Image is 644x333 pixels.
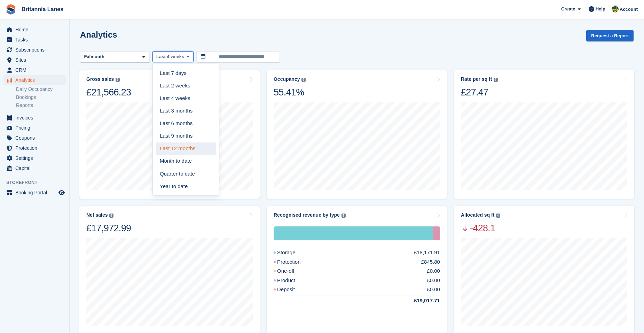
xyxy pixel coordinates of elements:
a: Bookings [16,94,66,101]
a: Last 2 weeks [156,79,216,92]
button: Last 4 weeks [152,51,194,63]
div: One-off [274,267,311,275]
a: Quarter to date [156,168,216,180]
div: Storage [274,226,433,240]
a: Last 4 weeks [156,92,216,104]
div: Product [274,277,312,285]
div: Protection [433,226,440,240]
div: £0.00 [427,277,440,285]
a: menu [3,188,66,198]
div: Storage [274,249,312,257]
span: Coupons [15,133,57,143]
a: Britannia Lanes [19,3,66,15]
a: Last 3 months [156,104,216,117]
a: menu [3,75,66,85]
a: menu [3,35,66,45]
span: Create [561,6,575,13]
a: menu [3,133,66,143]
div: Gross sales [86,76,114,82]
img: stora-icon-8386f47178a22dfd0bd8f6a31ec36ba5ce8667c1dd55bd0f319d3a0aa187defe.svg [6,4,16,15]
div: Rate per sq ft [461,76,492,82]
a: menu [3,123,66,133]
a: menu [3,113,66,123]
a: menu [3,25,66,34]
div: Recognised revenue by type [274,212,340,218]
div: £27.47 [461,86,498,98]
span: Analytics [15,75,57,85]
span: Storefront [6,179,69,186]
img: icon-info-grey-7440780725fd019a000dd9b08b2336e03edf1995a4989e88bcd33f0948082b44.svg [301,78,306,82]
a: menu [3,143,66,153]
div: Allocated sq ft [461,212,494,218]
img: icon-info-grey-7440780725fd019a000dd9b08b2336e03edf1995a4989e88bcd33f0948082b44.svg [109,214,113,218]
img: icon-info-grey-7440780725fd019a000dd9b08b2336e03edf1995a4989e88bcd33f0948082b44.svg [116,78,120,82]
span: -428.1 [461,222,500,234]
div: £0.00 [427,267,440,275]
div: 55.41% [274,86,306,98]
img: icon-info-grey-7440780725fd019a000dd9b08b2336e03edf1995a4989e88bcd33f0948082b44.svg [496,214,500,218]
img: icon-info-grey-7440780725fd019a000dd9b08b2336e03edf1995a4989e88bcd33f0948082b44.svg [494,78,498,82]
span: Subscriptions [15,45,57,55]
a: Month to date [156,155,216,168]
a: Preview store [57,188,66,197]
div: Deposit [274,286,312,294]
span: Home [15,25,57,34]
span: Protection [15,143,57,153]
a: menu [3,163,66,173]
a: menu [3,55,66,65]
span: Pricing [15,123,57,133]
span: Booking Portal [15,188,57,198]
a: Last 12 months [156,142,216,155]
span: Tasks [15,35,57,45]
span: Help [596,6,605,13]
span: Last 4 weeks [156,53,184,60]
div: £0.00 [427,286,440,294]
div: £19,017.71 [397,297,440,305]
span: Sites [15,55,57,65]
span: Invoices [15,113,57,123]
a: Last 6 months [156,117,216,130]
span: CRM [15,65,57,75]
button: Request a Report [586,30,634,41]
div: Net sales [86,212,108,218]
img: icon-info-grey-7440780725fd019a000dd9b08b2336e03edf1995a4989e88bcd33f0948082b44.svg [341,214,346,218]
a: Daily Occupancy [16,86,66,93]
a: Reports [16,102,66,109]
span: Settings [15,153,57,163]
div: Protection [274,258,317,266]
div: £18,171.91 [414,249,440,257]
div: Falmouth [83,53,107,60]
img: Sarah Lane [612,6,619,13]
a: menu [3,153,66,163]
a: menu [3,65,66,75]
div: £21,566.23 [86,86,131,98]
a: Last 9 months [156,130,216,142]
div: £845.80 [421,258,440,266]
span: Capital [15,163,57,173]
div: £17,972.99 [86,222,131,234]
a: Last 7 days [156,67,216,79]
h2: Analytics [80,30,117,39]
span: Account [620,6,638,13]
a: menu [3,45,66,55]
div: Occupancy [274,76,300,82]
a: Year to date [156,180,216,193]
